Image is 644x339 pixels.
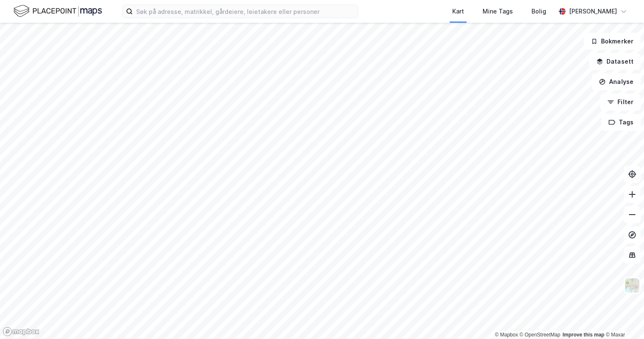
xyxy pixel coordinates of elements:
[133,5,358,18] input: Søk på adresse, matrikkel, gårdeiere, leietakere eller personer
[495,332,518,338] a: Mapbox
[624,277,640,293] img: Z
[600,94,641,110] button: Filter
[584,33,641,50] button: Bokmerker
[520,332,561,338] a: OpenStreetMap
[3,327,40,336] a: Mapbox homepage
[569,6,617,16] div: [PERSON_NAME]
[483,6,513,16] div: Mine Tags
[13,4,102,19] img: logo.f888ab2527a4732fd821a326f86c7f29.svg
[531,6,546,16] div: Bolig
[589,53,641,70] button: Datasett
[601,114,641,131] button: Tags
[452,6,464,16] div: Kart
[563,332,604,338] a: Improve this map
[592,73,641,90] button: Analyse
[602,299,644,339] iframe: Chat Widget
